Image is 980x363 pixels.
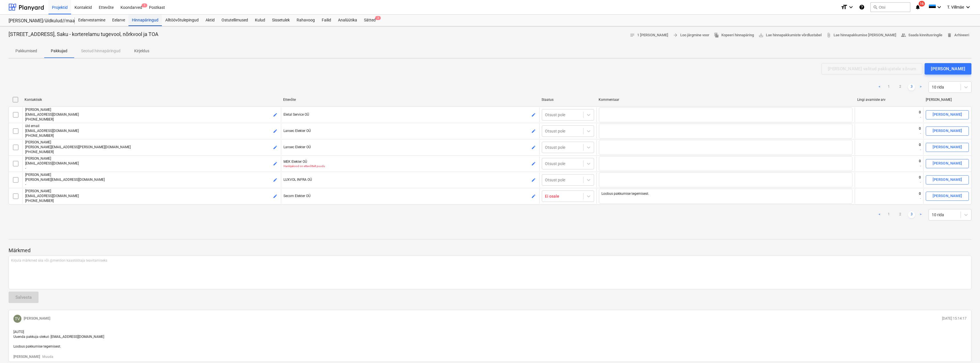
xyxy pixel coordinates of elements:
p: Lansec Elekter OÜ [283,145,537,150]
button: Muuda [42,354,53,359]
p: [PERSON_NAME] [25,173,279,177]
button: [PERSON_NAME] [926,143,969,152]
a: Page 2 [897,211,903,218]
a: Eelarvestamine [75,15,109,26]
p: 0 [919,175,921,180]
span: save_alt [758,33,764,38]
div: Ettevõte [283,98,537,102]
p: Secom Elekter OÜ [283,194,537,198]
a: Next page [917,211,924,218]
p: [PERSON_NAME] [25,189,279,194]
div: Tanel Villmäe [13,315,21,323]
button: Loo järgmine voor [671,31,712,40]
p: 0 [919,159,921,164]
iframe: Chat Widget [951,336,980,363]
button: [PERSON_NAME] [13,354,40,359]
i: Abikeskus [859,4,865,11]
span: Loo järgmine voor [673,32,709,39]
div: [PERSON_NAME] [933,111,962,118]
div: [PERSON_NAME] [933,177,962,183]
div: Kontaktisik [25,98,279,102]
p: üld email [25,124,279,129]
a: Next page [917,84,924,91]
span: TV [15,316,20,321]
div: [PERSON_NAME] [933,144,962,151]
div: Sissetulek [269,15,293,26]
p: [PHONE_NUMBER] [25,150,279,155]
span: 1 [PERSON_NAME] [630,32,668,39]
a: Page 1 [885,84,892,91]
span: attach_file [826,33,831,38]
p: Pakkumised [15,48,37,54]
span: [PERSON_NAME][EMAIL_ADDRESS][PERSON_NAME][DOMAIN_NAME] [25,145,131,149]
a: Alltöövõtulepingud [162,15,202,26]
a: Page 2 [897,84,903,91]
p: MEK Elekter OÜ [283,159,537,164]
p: [PHONE_NUMBER] [25,117,279,122]
button: Otsi [870,2,910,12]
p: - [919,196,921,201]
p: 0 [919,110,921,115]
span: [EMAIL_ADDRESS][DOMAIN_NAME] [25,113,79,117]
div: Sätted [361,15,379,26]
span: [EMAIL_ADDRESS][DOMAIN_NAME] [25,194,79,198]
div: Aktid [202,15,218,26]
span: edit [531,113,536,117]
p: - [919,164,921,169]
p: - [919,180,921,185]
span: edit [273,129,277,133]
span: edit [273,145,277,150]
span: edit [273,113,277,117]
p: Hankijakood on ettevõttelt puudu [283,164,537,168]
span: Arhiveeri [947,32,969,39]
p: [PERSON_NAME] [25,140,279,145]
div: [PERSON_NAME] [933,193,962,199]
a: Sätted2 [361,15,379,26]
div: Kommentaar [599,98,853,102]
i: format_size [841,4,848,11]
p: [PERSON_NAME] [24,316,50,321]
div: Analüütika [335,15,361,26]
span: search [873,5,878,9]
span: edit [273,161,277,166]
button: [PERSON_NAME] [925,63,971,75]
a: Page 1 [885,211,892,218]
a: Previous page [876,84,883,91]
div: Staatus [542,98,594,102]
p: - [25,166,279,171]
span: edit [273,178,277,182]
a: Eelarve [109,15,128,26]
a: Hinnapäringud [128,15,162,26]
p: Märkmed [9,247,971,254]
div: [PERSON_NAME] [926,98,969,102]
span: file_copy [714,33,719,38]
a: Page 3 is your current page [908,84,915,91]
a: Failid [318,15,335,26]
div: Rahavoog [293,15,318,26]
span: notes [630,33,635,38]
i: keyboard_arrow_down [848,4,854,11]
a: Ostutellimused [218,15,251,26]
button: [PERSON_NAME] [926,192,969,201]
button: [PERSON_NAME] [926,159,969,168]
span: [EMAIL_ADDRESS][DOMAIN_NAME] [25,161,79,165]
span: 2 [375,16,381,20]
button: 1 [PERSON_NAME] [627,31,671,40]
a: Previous page [876,211,883,218]
p: 0 [919,191,921,196]
span: T. Villmäe [947,5,964,9]
p: Kirjeldus [134,48,149,54]
p: - [919,115,921,120]
textarea: Loobus pakkumise tegemisest. [599,189,852,204]
p: [PHONE_NUMBER] [25,133,279,138]
span: edit [531,145,536,150]
button: Kopeeri hinnapäring [712,31,756,40]
button: [PERSON_NAME] [926,127,969,136]
span: Saada kinnitusringile [901,32,942,39]
i: notifications [915,4,921,11]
